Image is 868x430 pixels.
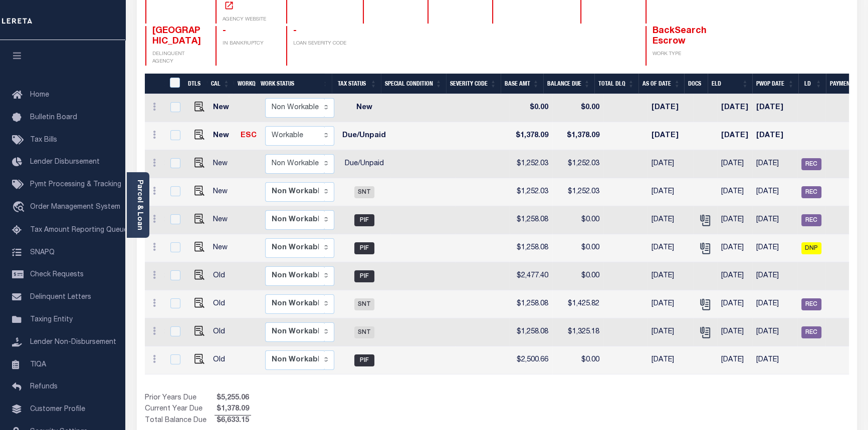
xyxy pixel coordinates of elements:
[164,74,184,94] th: &nbsp;
[30,92,49,99] span: Home
[510,94,552,122] td: $0.00
[647,346,693,374] td: [DATE]
[552,318,603,346] td: $1,325.18
[647,206,693,234] td: [DATE]
[257,74,325,94] th: Work Status
[30,249,55,256] span: SNAPQ
[214,393,251,404] span: $5,255.06
[12,201,28,214] i: travel_explore
[653,51,704,58] p: WORK TYPE
[241,132,257,139] a: ESC
[209,346,236,374] td: Old
[717,178,752,206] td: [DATE]
[209,290,236,318] td: Old
[136,180,143,230] a: Parcel & Loan
[801,245,821,252] a: DNP
[510,206,552,234] td: $1,258.08
[801,217,821,224] a: REC
[717,206,752,234] td: [DATE]
[354,326,374,338] span: SNT
[30,406,85,413] span: Customer Profile
[30,137,57,144] span: Tax Bills
[293,27,297,36] span: -
[354,214,374,226] span: PIF
[184,74,207,94] th: DTLS
[552,234,603,262] td: $0.00
[338,150,390,178] td: Due/Unpaid
[752,94,797,122] td: [DATE]
[209,122,236,150] td: New
[381,74,446,94] th: Special Condition: activate to sort column ascending
[801,242,821,254] span: DNP
[338,94,390,122] td: New
[30,339,116,346] span: Lender Non-Disbursement
[647,122,693,150] td: [DATE]
[510,178,552,206] td: $1,252.03
[145,393,214,404] td: Prior Years Due
[30,361,46,368] span: TIQA
[717,122,752,150] td: [DATE]
[684,74,708,94] th: Docs
[30,271,84,278] span: Check Requests
[717,234,752,262] td: [DATE]
[752,318,797,346] td: [DATE]
[30,227,128,234] span: Tax Amount Reporting Queue
[717,290,752,318] td: [DATE]
[801,189,821,196] a: REC
[752,290,797,318] td: [DATE]
[752,262,797,290] td: [DATE]
[752,346,797,374] td: [DATE]
[223,16,274,24] p: AGENCY WEBSITE
[801,161,821,168] a: REC
[552,178,603,206] td: $1,252.03
[552,94,603,122] td: $0.00
[338,122,390,150] td: Due/Unpaid
[354,298,374,310] span: SNT
[293,40,351,48] p: LOAN SEVERITY CODE
[207,74,234,94] th: CAL: activate to sort column ascending
[209,206,236,234] td: New
[717,318,752,346] td: [DATE]
[752,234,797,262] td: [DATE]
[552,122,603,150] td: $1,378.09
[552,290,603,318] td: $1,425.82
[234,74,257,94] th: WorkQ
[501,74,543,94] th: Base Amt: activate to sort column ascending
[552,346,603,374] td: $0.00
[752,150,797,178] td: [DATE]
[801,214,821,226] span: REC
[152,51,204,66] p: DELINQUENT AGENCY
[223,40,274,48] p: IN BANKRUPTCY
[209,150,236,178] td: New
[332,74,381,94] th: Tax Status: activate to sort column ascending
[594,74,638,94] th: Total DLQ: activate to sort column ascending
[752,74,798,94] th: PWOP Date: activate to sort column ascending
[801,186,821,198] span: REC
[647,262,693,290] td: [DATE]
[145,415,214,426] td: Total Balance Due
[801,329,821,336] a: REC
[647,234,693,262] td: [DATE]
[354,186,374,198] span: SNT
[717,262,752,290] td: [DATE]
[209,234,236,262] td: New
[209,178,236,206] td: New
[647,318,693,346] td: [DATE]
[30,383,58,390] span: Refunds
[708,74,752,94] th: ELD: activate to sort column ascending
[30,159,100,166] span: Lender Disbursement
[510,234,552,262] td: $1,258.08
[510,318,552,346] td: $1,258.08
[647,150,693,178] td: [DATE]
[145,404,214,415] td: Current Year Due
[510,150,552,178] td: $1,252.03
[801,326,821,338] span: REC
[30,204,120,211] span: Order Management System
[752,206,797,234] td: [DATE]
[638,74,685,94] th: As of Date: activate to sort column ascending
[30,316,73,323] span: Taxing Entity
[30,181,121,188] span: Pymt Processing & Tracking
[354,270,374,282] span: PIF
[801,301,821,308] a: REC
[653,27,707,47] span: BackSearch Escrow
